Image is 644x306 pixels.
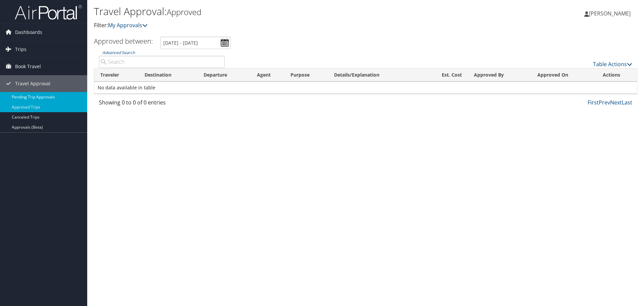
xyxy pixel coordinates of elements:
a: My Approvals [108,21,148,29]
h1: Travel Approval: [94,4,456,18]
th: Departure: activate to sort column ascending [198,69,251,82]
th: Approved By: activate to sort column ascending [468,69,531,82]
span: [PERSON_NAME] [589,10,631,17]
th: Destination: activate to sort column ascending [139,69,198,82]
a: Prev [599,99,610,106]
span: Dashboards [15,24,42,41]
h3: Approved between: [94,37,153,46]
span: Book Travel [15,58,41,75]
a: First [588,99,599,106]
p: Filter: [94,21,456,30]
a: Next [610,99,622,106]
th: Agent [251,69,284,82]
th: Approved On: activate to sort column ascending [531,69,596,82]
img: airportal-logo.png [15,4,82,20]
a: Table Actions [593,60,632,68]
div: Showing 0 to 0 of 0 entries [99,98,225,110]
span: Travel Approval [15,75,50,92]
th: Actions [597,69,637,82]
a: Last [622,99,632,106]
input: Advanced Search [99,56,225,68]
th: Est. Cost: activate to sort column ascending [423,69,468,82]
span: Trips [15,41,26,58]
a: Advanced Search [102,50,135,55]
th: Traveler: activate to sort column ascending [94,69,139,82]
th: Purpose [284,69,328,82]
small: Approved [167,6,201,17]
th: Details/Explanation [328,69,423,82]
a: [PERSON_NAME] [584,3,637,24]
td: No data available in table [94,82,637,94]
input: [DATE] - [DATE] [160,37,231,49]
